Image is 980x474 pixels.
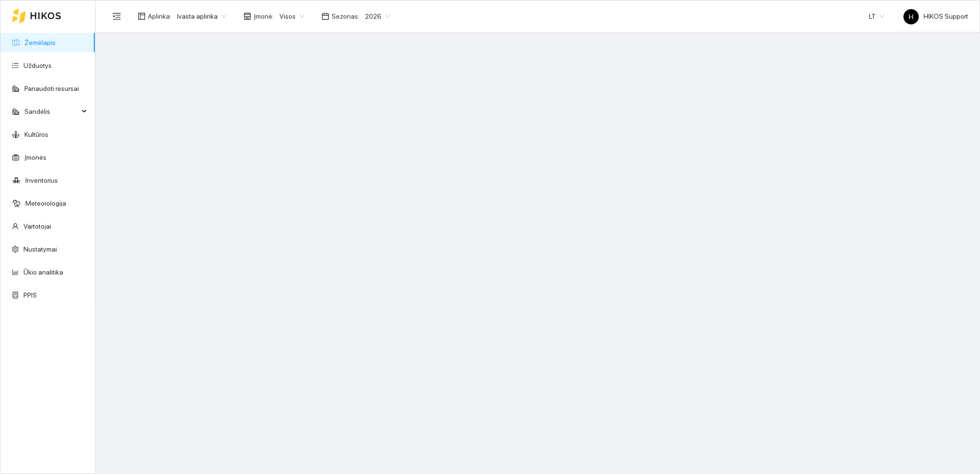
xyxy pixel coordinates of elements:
[112,12,121,21] span: menu-fold
[279,9,304,23] span: Visos
[909,9,913,24] span: H
[148,11,171,22] span: Aplinka :
[23,62,52,69] a: Užduotys
[25,199,66,207] a: Meteorologija
[24,154,46,161] a: Įmonės
[24,85,79,92] a: Panaudoti resursai
[23,291,37,299] a: PPIS
[322,12,329,20] span: calendar
[107,7,126,26] button: menu-fold
[138,12,145,20] span: layout
[177,9,226,23] span: Ivasta aplinka
[23,245,57,253] a: Nustatymai
[903,12,968,20] span: HIKOS Support
[365,9,390,23] span: 2026
[24,131,48,138] a: Kultūros
[24,102,79,121] span: Sandėlis
[24,39,56,46] a: Žemėlapis
[23,222,51,230] a: Vartotojai
[23,268,63,276] a: Ūkio analitika
[25,176,58,184] a: Inventorius
[869,9,884,23] span: LT
[332,11,359,22] span: Sezonas :
[244,12,251,20] span: shop
[254,11,274,22] span: Įmonė :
